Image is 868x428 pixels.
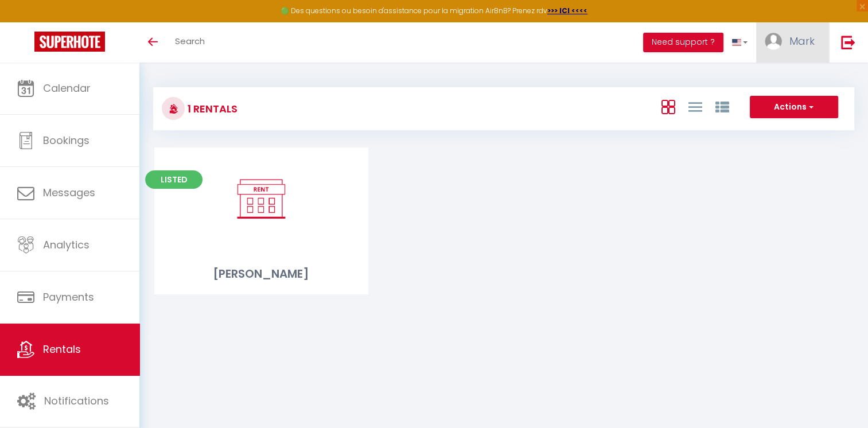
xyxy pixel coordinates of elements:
[756,22,829,63] a: ... Mark
[643,33,723,52] button: Need support ?
[43,81,91,95] span: Calendar
[765,33,782,50] img: ...
[166,22,213,63] a: Search
[789,34,815,48] span: Mark
[43,342,81,356] span: Rentals
[175,35,205,47] span: Search
[688,97,702,116] a: View by List
[750,96,838,119] button: Actions
[547,6,587,15] a: >>> ICI <<<<
[43,133,89,147] span: Bookings
[661,97,675,116] a: View by Box
[43,238,89,252] span: Analytics
[43,290,94,304] span: Payments
[841,35,855,49] img: logout
[44,394,109,408] span: Notifications
[43,185,95,200] span: Messages
[34,32,105,52] img: Super Booking
[185,96,238,122] h3: 1 Rentals
[145,170,203,189] span: Listed
[715,97,729,116] a: View by Group
[154,265,368,283] div: [PERSON_NAME]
